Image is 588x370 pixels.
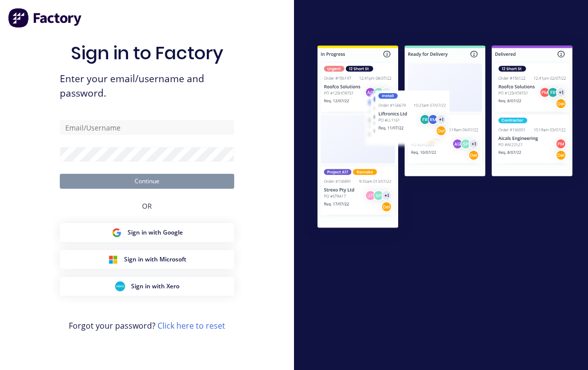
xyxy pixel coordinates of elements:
img: Factory [8,8,83,28]
img: Google Sign in [112,228,122,238]
span: Enter your email/username and password. [60,72,234,101]
div: OR [142,189,152,223]
span: Forgot your password? [69,320,225,332]
button: Microsoft Sign inSign in with Microsoft [60,250,234,269]
button: Google Sign inSign in with Google [60,223,234,242]
span: Sign in with Google [128,228,183,237]
span: Sign in with Xero [131,282,179,291]
a: Click here to reset [157,320,225,331]
span: Sign in with Microsoft [124,255,186,264]
button: Continue [60,174,234,189]
h1: Sign in to Factory [71,42,223,64]
button: Xero Sign inSign in with Xero [60,277,234,296]
input: Email/Username [60,120,234,135]
img: Sign in [302,31,588,245]
img: Xero Sign in [115,281,125,291]
img: Microsoft Sign in [108,254,118,264]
